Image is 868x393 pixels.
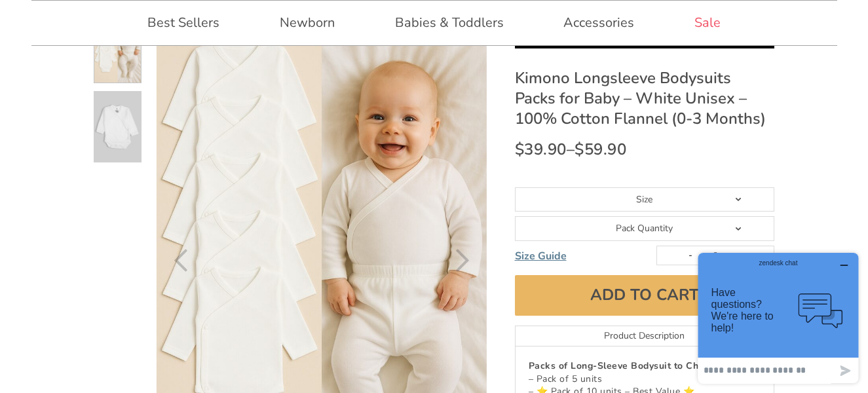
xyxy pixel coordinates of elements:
[516,326,774,346] a: Product Description
[575,139,584,160] span: $
[515,275,775,316] button: Add to cart
[515,139,775,161] p: –
[529,360,749,372] strong: Packs of Long-Sleeve Bodysuit to Choose From:
[693,248,863,388] iframe: Opens a widget where you can chat to one of our agents
[128,1,239,45] a: Best Sellers
[260,1,354,45] a: Newborn
[730,246,750,265] button: +
[515,139,525,160] span: $
[456,249,470,272] button: Next
[515,139,567,160] bdi: 39.90
[515,249,567,263] span: Size Guide
[375,1,523,45] a: Babies & Toddlers
[544,1,654,45] a: Accessories
[515,68,775,130] h1: Kimono Longsleeve Bodysuits Packs for Baby – White Unisex – 100% Cotton Flannel (0-3 Months)
[681,246,700,265] button: -
[675,1,740,45] a: Sale
[174,249,187,272] button: Previous
[616,222,673,234] span: Pack Quantity
[636,193,652,206] span: Size
[702,246,728,265] input: Product quantity
[575,139,626,160] bdi: 59.90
